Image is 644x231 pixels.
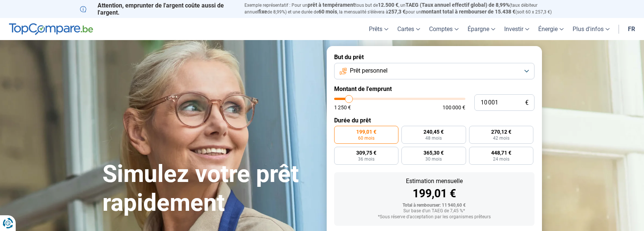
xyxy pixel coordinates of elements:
[388,9,406,15] span: 257,3 €
[258,9,267,15] span: fixe
[493,136,509,140] span: 42 mois
[356,129,376,134] span: 199,01 €
[525,100,529,106] span: €
[623,18,640,40] a: fr
[491,150,511,155] span: 448,71 €
[334,54,534,61] label: But du prêt
[425,157,442,161] span: 30 mois
[9,23,93,35] img: TopCompare
[491,129,511,134] span: 270,12 €
[356,150,376,155] span: 309,75 €
[568,18,614,40] a: Plus d'infos
[423,129,444,134] span: 240,45 €
[358,136,375,140] span: 60 mois
[364,18,393,40] a: Prêts
[423,150,444,155] span: 365,30 €
[421,9,515,15] span: montant total à rembourser de 15.438 €
[80,2,235,16] p: Attention, emprunter de l'argent coûte aussi de l'argent.
[534,18,568,40] a: Énergie
[393,18,425,40] a: Cartes
[334,117,534,124] label: Durée du prêt
[358,157,375,161] span: 36 mois
[340,178,529,184] div: Estimation mensuelle
[463,18,500,40] a: Épargne
[350,67,388,75] span: Prêt personnel
[425,18,463,40] a: Comptes
[378,2,398,8] span: 12.500 €
[334,105,351,110] span: 1 250 €
[334,63,534,79] button: Prêt personnel
[340,215,529,220] div: *Sous réserve d'acceptation par les organismes prêteurs
[244,2,564,15] p: Exemple représentatif : Pour un tous but de , un (taux débiteur annuel de 8,99%) et une durée de ...
[102,160,318,218] h1: Simulez votre prêt rapidement
[340,209,529,214] div: Sur base d'un TAEG de 7,45 %*
[340,188,529,199] div: 199,01 €
[406,2,509,8] span: TAEG (Taux annuel effectif global) de 8,99%
[493,157,509,161] span: 24 mois
[425,136,442,140] span: 48 mois
[318,9,337,15] span: 60 mois
[334,85,534,92] label: Montant de l'emprunt
[500,18,534,40] a: Investir
[308,2,355,8] span: prêt à tempérament
[340,203,529,208] div: Total à rembourser: 11 940,60 €
[443,105,465,110] span: 100 000 €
